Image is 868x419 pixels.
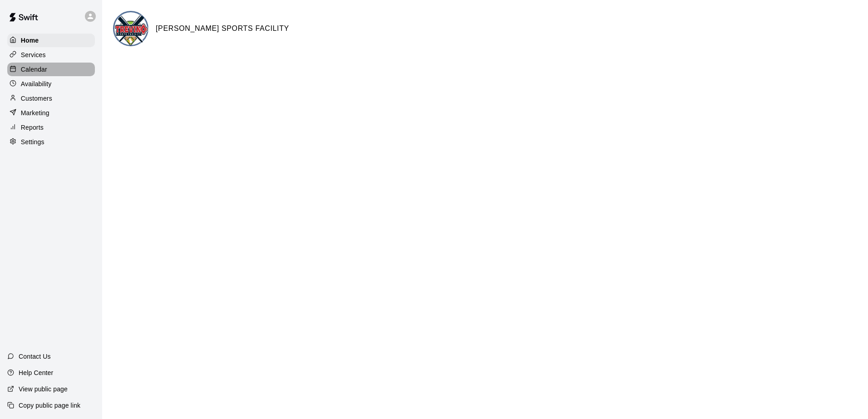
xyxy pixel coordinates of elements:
[7,63,95,76] a: Calendar
[7,34,95,47] a: Home
[19,368,53,377] p: Help Center
[7,77,95,91] a: Availability
[7,135,95,149] a: Settings
[21,137,44,146] p: Settings
[19,352,51,361] p: Contact Us
[21,65,47,74] p: Calendar
[7,121,95,134] a: Reports
[7,92,95,105] a: Customers
[21,108,49,117] p: Marketing
[21,123,44,132] p: Reports
[156,23,289,34] h6: [PERSON_NAME] SPORTS FACILITY
[114,12,148,46] img: TREVINO SPORTS FACILITY logo
[7,106,95,120] a: Marketing
[7,48,95,62] a: Services
[19,401,80,410] p: Copy public page link
[21,79,52,88] p: Availability
[21,36,39,45] p: Home
[21,94,52,103] p: Customers
[21,50,46,59] p: Services
[19,385,68,394] p: View public page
